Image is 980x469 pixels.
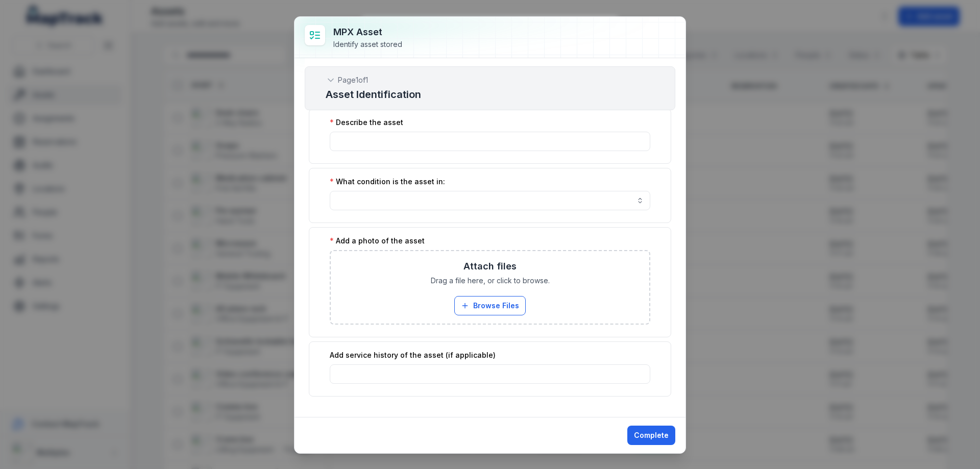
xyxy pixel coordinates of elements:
[431,276,550,286] span: Drag a file here, or click to browse.
[330,236,425,246] label: Add a photo of the asset
[463,259,517,274] h3: Attach files
[330,117,403,128] label: Describe the asset
[627,426,675,445] button: Complete
[333,39,402,50] div: Identify asset stored
[330,132,650,151] input: :r1i:-form-item-label
[338,75,368,85] span: Page 1 of 1
[454,296,526,315] button: Browse Files
[333,25,402,39] h3: MPX Asset
[330,364,650,384] input: :r1o:-form-item-label
[330,350,496,360] label: Add service history of the asset (if applicable)
[326,87,654,102] h2: Asset Identification
[330,177,445,187] label: What condition is the asset in:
